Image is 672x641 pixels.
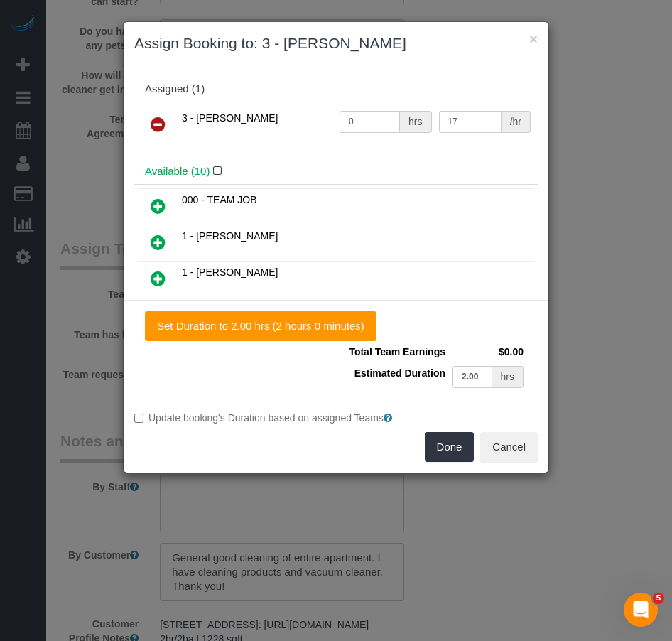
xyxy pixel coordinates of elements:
[492,366,524,388] div: hrs
[354,367,445,379] span: Estimated Duration
[182,266,278,278] span: 1 - [PERSON_NAME]
[425,432,475,462] button: Done
[182,112,278,124] span: 3 - [PERSON_NAME]
[182,230,278,242] span: 1 - [PERSON_NAME]
[449,341,527,362] td: $0.00
[134,414,143,423] input: Update booking's Duration based on assigned Teams
[134,411,538,425] label: Update booking's Duration based on assigned Teams
[345,341,449,362] td: Total Team Earnings
[480,432,538,462] button: Cancel
[502,111,531,133] div: /hr
[529,31,538,46] button: ×
[624,593,658,627] iframe: Intercom live chat
[653,593,664,604] span: 5
[400,111,431,133] div: hrs
[145,311,376,341] button: Set Duration to 2.00 hrs (2 hours 0 minutes)
[134,33,538,54] h3: Assign Booking to: 3 - [PERSON_NAME]
[182,194,257,205] span: 000 - TEAM JOB
[145,166,527,178] h4: Available (10)
[145,83,527,95] div: Assigned (1)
